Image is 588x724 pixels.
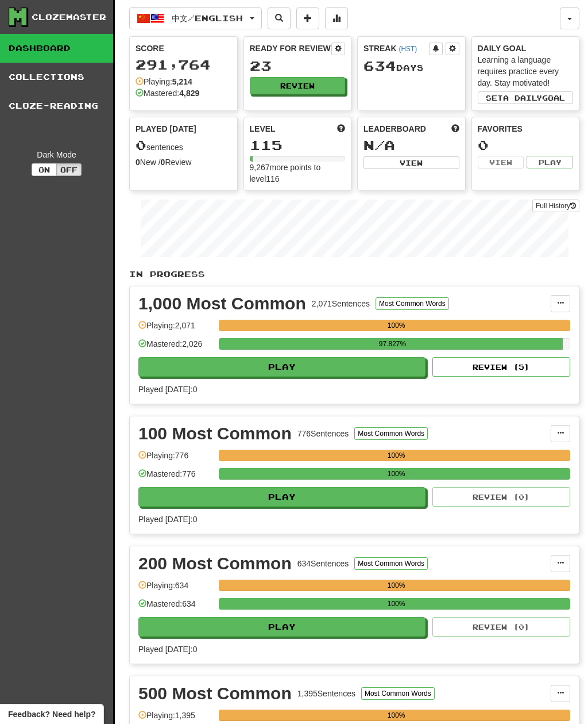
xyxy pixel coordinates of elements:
[222,450,570,461] div: 100%
[361,687,435,700] button: Most Common Words
[250,59,346,73] div: 23
[136,137,146,153] span: 0
[478,43,574,54] div: Daily Goal
[268,7,291,29] button: Search sentences
[363,43,429,54] div: Streak
[32,12,106,23] div: Clozemaster
[297,558,349,569] div: 634 Sentences
[136,123,196,135] span: Played [DATE]
[9,149,105,160] div: Dark Mode
[222,598,570,610] div: 100%
[138,580,213,599] div: Playing: 634
[478,91,574,104] button: Seta dailygoal
[161,158,165,167] strong: 0
[136,138,231,153] div: sentences
[432,617,570,637] button: Review (0)
[138,425,292,442] div: 100 Most Common
[138,645,197,654] span: Played [DATE]: 0
[478,138,574,152] div: 0
[136,76,192,87] div: Playing:
[129,269,579,280] p: In Progress
[250,43,332,54] div: Ready for Review
[138,555,292,572] div: 200 Most Common
[325,7,348,29] button: More stats
[222,580,570,591] div: 100%
[138,598,213,617] div: Mastered: 634
[138,385,197,394] span: Played [DATE]: 0
[399,45,417,53] a: (HST)
[138,515,197,524] span: Played [DATE]: 0
[179,89,199,98] strong: 4,829
[138,295,306,312] div: 1,000 Most Common
[451,123,459,135] span: This week in points, UTC
[138,468,213,487] div: Mastered: 776
[337,123,345,135] span: Score more points to level up
[363,58,396,74] span: 634
[297,688,355,699] div: 1,395 Sentences
[296,7,319,29] button: Add sentence to collection
[478,123,574,135] div: Favorites
[527,156,573,168] button: Play
[138,338,213,357] div: Mastered: 2,026
[297,428,349,439] div: 776 Sentences
[138,450,213,469] div: Playing: 776
[250,123,276,135] span: Level
[136,156,231,168] div: New / Review
[354,557,428,570] button: Most Common Words
[363,156,459,169] button: View
[432,357,570,377] button: Review (5)
[32,163,57,176] button: On
[136,87,199,99] div: Mastered:
[222,468,570,480] div: 100%
[478,156,524,168] button: View
[312,298,370,309] div: 2,071 Sentences
[222,710,570,721] div: 100%
[363,137,395,153] span: N/A
[250,138,346,152] div: 115
[56,163,82,176] button: Off
[376,297,449,310] button: Most Common Words
[138,487,425,507] button: Play
[354,427,428,440] button: Most Common Words
[222,338,562,350] div: 97.827%
[138,685,292,702] div: 500 Most Common
[136,43,231,54] div: Score
[172,77,192,86] strong: 5,214
[138,357,425,377] button: Play
[250,77,346,94] button: Review
[222,320,570,331] div: 100%
[172,13,243,23] span: 中文 / English
[478,54,574,89] div: Learning a language requires practice every day. Stay motivated!
[363,59,459,74] div: Day s
[503,94,542,102] span: a daily
[136,58,231,72] div: 291,764
[250,162,346,185] div: 9,267 more points to level 116
[532,200,579,212] a: Full History
[136,158,140,167] strong: 0
[363,123,426,135] span: Leaderboard
[138,320,213,339] div: Playing: 2,071
[8,708,95,720] span: Open feedback widget
[138,617,425,637] button: Play
[129,7,262,29] button: 中文/English
[432,487,570,507] button: Review (0)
